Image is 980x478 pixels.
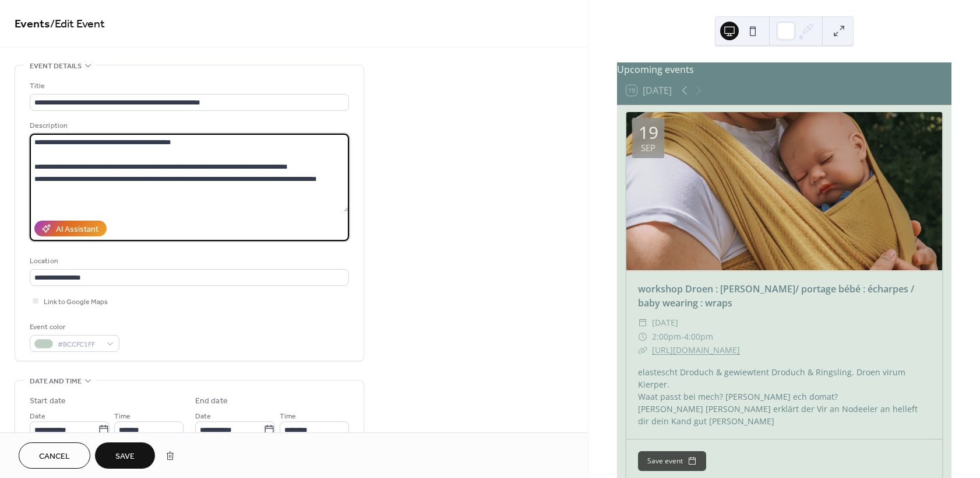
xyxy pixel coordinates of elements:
[30,255,347,267] div: Location
[617,62,951,76] div: Upcoming events
[95,442,155,469] button: Save
[681,330,684,344] span: -
[684,330,713,344] span: 4:00pm
[30,80,347,92] div: Title
[39,451,70,463] span: Cancel
[30,321,117,333] div: Event color
[638,451,706,471] button: Save event
[638,343,647,357] div: ​
[19,442,90,469] button: Cancel
[30,375,82,388] span: Date and time
[638,330,647,344] div: ​
[638,316,647,330] div: ​
[195,395,228,407] div: End date
[639,124,658,141] div: 19
[195,410,211,423] span: Date
[641,144,655,152] div: Sep
[44,296,108,308] span: Link to Google Maps
[30,395,66,407] div: Start date
[15,13,50,36] a: Events
[280,410,296,423] span: Time
[50,13,105,36] span: / Edit Event
[652,344,740,355] a: [URL][DOMAIN_NAME]
[58,339,101,351] span: #BCCFC1FF
[638,282,914,309] a: workshop Droen : [PERSON_NAME]/ portage bébé : écharpes / baby wearing : wraps
[34,221,107,236] button: AI Assistant
[30,60,82,72] span: Event details
[30,120,347,132] div: Description
[56,224,98,236] div: AI Assistant
[652,316,678,330] span: [DATE]
[626,366,942,427] div: elastescht Droduch & gewiewtent Droduch & Ringsling. Droen virum Kierper. Waat passt bei mech? [P...
[115,451,135,463] span: Save
[652,330,681,344] span: 2:00pm
[30,410,45,423] span: Date
[114,410,131,423] span: Time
